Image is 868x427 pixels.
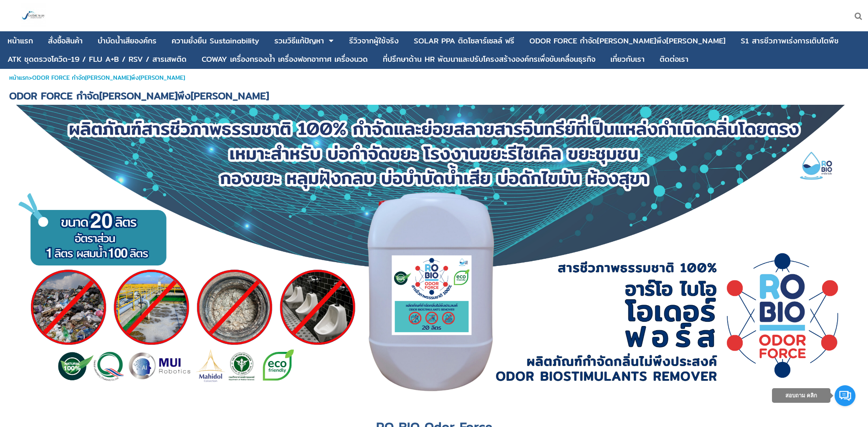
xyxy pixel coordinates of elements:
div: S1 สารชีวภาพเร่งการเติบโตพืช [741,37,839,45]
div: รวมวิธีแก้ปัญหา [274,37,324,45]
a: ติดต่อเรา [660,51,688,67]
a: เกี่ยวกับเรา [610,51,645,67]
div: สั่งซื้อสินค้า [48,37,83,45]
span: สอบถาม คลิก [785,392,817,399]
a: COWAY เครื่องกรองน้ำ เครื่องฟอกอากาศ เครื่องนวด [202,51,368,67]
div: ODOR FORCE กำจัด[PERSON_NAME]พึง[PERSON_NAME] [529,37,726,45]
a: SOLAR PPA ติดโซลาร์เซลล์ ฟรี [414,33,514,49]
span: ODOR FORCE กำจัด[PERSON_NAME]พึง[PERSON_NAME] [32,73,185,82]
div: บําบัดน้ำเสียองค์กร [98,37,157,45]
div: ที่ปรึกษาด้าน HR พัฒนาและปรับโครงสร้างองค์กรเพื่อขับเคลื่อนธุรกิจ [383,56,595,63]
a: สั่งซื้อสินค้า [48,33,83,49]
a: ODOR FORCE กำจัด[PERSON_NAME]พึง[PERSON_NAME] [529,33,726,49]
a: ATK ชุดตรวจโควิด-19 / FLU A+B / RSV / สารเสพติด [8,51,187,67]
a: บําบัดน้ำเสียองค์กร [98,33,157,49]
a: รีวิวจากผู้ใช้จริง [349,33,399,49]
a: ที่ปรึกษาด้าน HR พัฒนาและปรับโครงสร้างองค์กรเพื่อขับเคลื่อนธุรกิจ [383,51,595,67]
a: หน้าแรก [9,73,29,82]
div: รีวิวจากผู้ใช้จริง [349,37,399,45]
a: S1 สารชีวภาพเร่งการเติบโตพืช [741,33,839,49]
span: ODOR FORCE กำจัด[PERSON_NAME]พึง[PERSON_NAME] [9,88,269,104]
a: รวมวิธีแก้ปัญหา [274,33,324,49]
div: SOLAR PPA ติดโซลาร์เซลล์ ฟรี [414,37,514,45]
div: เกี่ยวกับเรา [610,56,645,63]
div: ความยั่งยืน Sustainability [172,37,259,45]
div: ATK ชุดตรวจโควิด-19 / FLU A+B / RSV / สารเสพติด [8,56,187,63]
a: ความยั่งยืน Sustainability [172,33,259,49]
img: large-1644130236041.jpg [21,3,46,28]
a: หน้าแรก [8,33,33,49]
div: ติดต่อเรา [660,56,688,63]
div: COWAY เครื่องกรองน้ำ เครื่องฟอกอากาศ เครื่องนวด [202,56,368,63]
div: หน้าแรก [8,37,33,45]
